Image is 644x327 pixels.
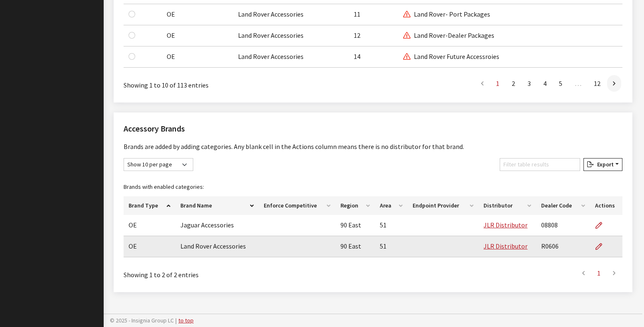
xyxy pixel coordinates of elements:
[124,264,326,280] div: Showing 1 to 2 of 2 entries
[588,75,606,92] a: 12
[124,122,622,135] h2: Accessory Brands
[403,11,411,18] i: This category only for certain dealers.
[349,46,398,68] td: 14
[403,10,490,18] span: Land Rover- Port Packages
[595,215,609,236] button: Edit Dealer Brand
[536,215,590,236] td: 08808
[129,11,135,17] input: Enable Category
[129,53,135,60] input: Enable Category
[175,215,259,236] td: Jaguar Accessories
[506,75,521,92] a: 2
[375,215,408,236] td: 51
[522,75,537,92] a: 3
[484,221,527,229] a: JLR Distributor
[124,236,175,257] td: OE
[175,236,259,257] td: Land Rover Accessories
[536,236,590,257] td: R0606
[595,236,609,257] button: Edit Dealer Brand
[124,215,175,236] td: OE
[124,74,326,90] div: Showing 1 to 10 of 113 entries
[590,196,622,215] th: Actions
[175,317,177,324] span: |
[375,236,408,257] td: 51
[375,196,408,215] th: Area: activate to sort column ascending
[233,25,349,46] td: Land Rover Accessories
[403,32,411,39] i: This category only for certain dealers.
[335,196,375,215] th: Region: activate to sort column ascending
[349,4,398,25] td: 11
[500,158,580,171] input: Filter table results
[408,196,479,215] th: Endpoint Provider: activate to sort column ascending
[162,4,233,25] td: OE
[124,196,175,215] th: Brand Type: activate to sort column ascending
[479,196,536,215] th: Distributor: activate to sort column ascending
[536,196,590,215] th: Dealer Code: activate to sort column ascending
[110,317,174,324] span: © 2025 - Insignia Group LC
[335,215,375,236] td: 90 East
[124,142,622,151] p: Brands are added by adding categories. Any blank cell in the Actions column means there is no dis...
[591,265,606,281] a: 1
[594,161,614,168] span: Export
[335,236,375,257] td: 90 East
[178,317,194,324] a: to top
[349,25,398,46] td: 12
[583,158,622,171] button: Export
[484,242,527,250] a: JLR Distributor
[233,4,349,25] td: Land Rover Accessories
[537,75,552,92] a: 4
[553,75,568,92] a: 5
[403,31,494,39] span: Land Rover-Dealer Packages
[490,75,505,92] a: 1
[124,178,622,196] caption: Brands with enabled categories:
[233,46,349,68] td: Land Rover Accessories
[162,46,233,68] td: OE
[403,54,411,60] i: This category only for certain dealers.
[175,196,259,215] th: Brand Name: activate to sort column ascending
[403,52,499,61] span: Land Rover Future Accessroies
[259,196,336,215] th: Enforce Competitive: activate to sort column ascending
[162,25,233,46] td: OE
[129,32,135,39] input: Enable Category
